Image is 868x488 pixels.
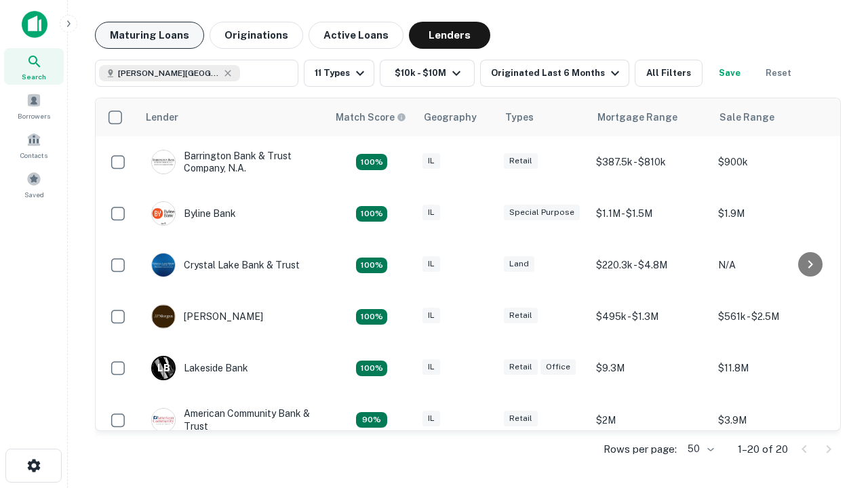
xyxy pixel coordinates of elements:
button: Lenders [409,22,490,49]
div: Byline Bank [151,201,236,226]
div: IL [422,308,440,323]
div: Matching Properties: 3, hasApolloMatch: undefined [356,206,387,222]
img: picture [152,253,175,277]
div: American Community Bank & Trust [151,407,314,432]
div: Retail [504,153,538,169]
button: Active Loans [309,22,403,49]
td: $2M [589,394,711,445]
div: 50 [682,439,716,459]
button: 11 Types [304,60,374,87]
td: $495k - $1.3M [589,291,711,342]
h6: Match Score [336,110,403,125]
td: $3.9M [711,394,833,445]
td: $900k [711,136,833,188]
div: Matching Properties: 3, hasApolloMatch: undefined [356,361,387,377]
td: $220.3k - $4.8M [589,239,711,291]
div: Geography [424,109,477,125]
iframe: Chat Widget [800,380,868,445]
div: Special Purpose [504,205,580,220]
button: Maturing Loans [95,22,204,49]
p: L B [157,361,170,375]
div: Capitalize uses an advanced AI algorithm to match your search with the best lender. The match sco... [336,110,406,125]
button: Originated Last 6 Months [480,60,629,87]
img: picture [152,409,175,432]
td: N/A [711,239,833,291]
a: Contacts [4,127,64,163]
th: Capitalize uses an advanced AI algorithm to match your search with the best lender. The match sco... [328,98,416,136]
div: Retail [504,359,538,375]
td: $9.3M [589,342,711,394]
a: Search [4,48,64,85]
div: Retail [504,308,538,323]
div: Matching Properties: 3, hasApolloMatch: undefined [356,309,387,325]
span: Search [22,71,46,82]
td: $561k - $2.5M [711,291,833,342]
button: All Filters [635,60,703,87]
button: Reset [757,60,800,87]
div: Lender [146,109,178,125]
div: Land [504,256,534,272]
span: Saved [24,189,44,200]
td: $1.1M - $1.5M [589,188,711,239]
span: Contacts [20,150,47,161]
img: picture [152,305,175,328]
div: IL [422,359,440,375]
img: picture [152,202,175,225]
div: IL [422,411,440,426]
a: Borrowers [4,87,64,124]
td: $1.9M [711,188,833,239]
div: Barrington Bank & Trust Company, N.a. [151,150,314,174]
button: $10k - $10M [380,60,475,87]
div: Sale Range [719,109,774,125]
div: IL [422,256,440,272]
div: [PERSON_NAME] [151,304,263,329]
div: Mortgage Range [597,109,677,125]
img: capitalize-icon.png [22,11,47,38]
th: Geography [416,98,497,136]
div: Types [505,109,534,125]
p: 1–20 of 20 [738,441,788,457]
th: Types [497,98,589,136]
div: IL [422,205,440,220]
th: Lender [138,98,328,136]
button: Originations [210,22,303,49]
img: picture [152,150,175,174]
p: Rows per page: [604,441,677,457]
div: IL [422,153,440,169]
button: Save your search to get updates of matches that match your search criteria. [708,60,751,87]
span: Borrowers [18,110,50,121]
div: Lakeside Bank [151,356,248,380]
span: [PERSON_NAME][GEOGRAPHIC_DATA], [GEOGRAPHIC_DATA] [118,67,220,79]
th: Mortgage Range [589,98,711,136]
div: Matching Properties: 4, hasApolloMatch: undefined [356,258,387,274]
div: Retail [504,411,538,426]
a: Saved [4,166,64,203]
div: Matching Properties: 2, hasApolloMatch: undefined [356,412,387,428]
div: Crystal Lake Bank & Trust [151,253,300,277]
th: Sale Range [711,98,833,136]
td: $387.5k - $810k [589,136,711,188]
div: Originated Last 6 Months [491,65,623,81]
div: Matching Properties: 3, hasApolloMatch: undefined [356,154,387,170]
td: $11.8M [711,342,833,394]
div: Office [540,359,576,375]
